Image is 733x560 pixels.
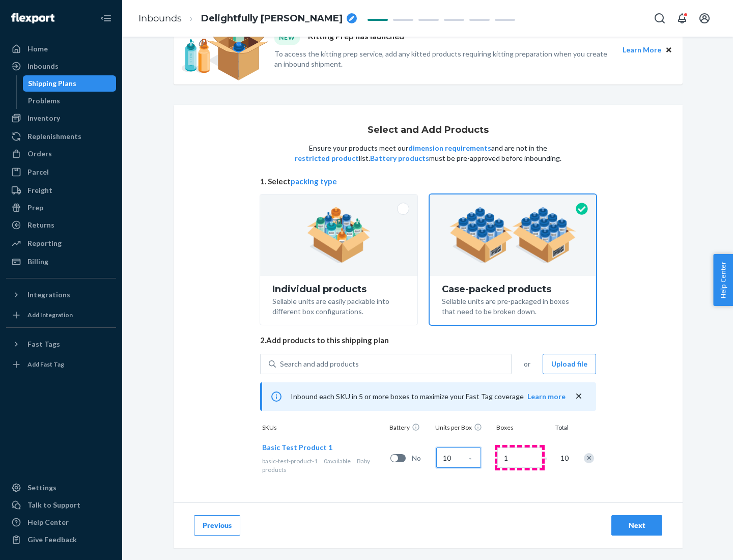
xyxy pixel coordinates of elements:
[27,311,73,319] div: Add Integration
[663,44,674,55] button: Close
[442,294,584,317] div: Sellable units are pre-packaged in boxes that need to be broken down.
[272,284,405,294] div: Individual products
[28,78,76,89] div: Shipping Plans
[442,284,584,294] div: Case-packed products
[194,515,240,536] button: Previous
[280,359,359,369] div: Search and add products
[6,356,116,373] a: Add Fast Tag
[436,447,481,468] input: Case Quantity
[449,207,576,263] img: case-pack.59cecea509d18c883b923b81aeac6d0b.png
[412,453,432,463] span: No
[28,96,60,106] div: Problems
[545,423,571,434] div: Total
[6,164,116,180] a: Parcel
[27,61,59,71] div: Inbounds
[6,200,116,216] a: Prep
[527,391,566,402] button: Learn more
[694,8,715,29] button: Open account menu
[130,4,365,34] ol: breadcrumbs
[6,41,116,57] a: Home
[27,44,48,54] div: Home
[6,235,116,251] a: Reporting
[6,128,116,145] a: Replenishments
[295,153,359,163] button: restricted product
[27,220,54,230] div: Returns
[307,207,371,263] img: individual-pack.facf35554cb0f1810c75b2bd6df2d64e.png
[27,167,49,177] div: Parcel
[262,443,332,452] span: Basic Test Product 1
[650,8,670,29] button: Open Search Box
[584,453,594,463] div: Remove Item
[6,336,116,352] button: Fast Tags
[27,238,62,248] div: Reporting
[368,125,489,135] h1: Select and Add Products
[387,423,433,434] div: Battery
[27,290,70,300] div: Integrations
[27,339,60,349] div: Fast Tags
[543,354,596,374] button: Upload file
[27,149,52,159] div: Orders
[27,535,77,545] div: Give Feedback
[6,531,116,548] button: Give Feedback
[294,143,562,163] p: Ensure your products meet our and are not in the list. must be pre-approved before inbounding.
[27,257,48,267] div: Billing
[27,113,60,123] div: Inventory
[324,457,351,465] span: 0 available
[201,12,343,25] span: Delightfully Jolly Swallow
[672,8,692,29] button: Open notifications
[6,110,116,126] a: Inventory
[138,13,182,24] a: Inbounds
[96,8,116,29] button: Close Navigation
[6,182,116,199] a: Freight
[524,359,530,369] span: or
[23,75,117,92] a: Shipping Plans
[262,442,332,453] button: Basic Test Product 1
[274,49,613,69] p: To access the kitting prep service, add any kitted products requiring kitting preparation when yo...
[6,287,116,303] button: Integrations
[27,360,64,369] div: Add Fast Tag
[6,58,116,74] a: Inbounds
[291,176,337,187] button: packing type
[494,423,545,434] div: Boxes
[6,307,116,323] a: Add Integration
[262,457,318,465] span: basic-test-product-1
[713,254,733,306] button: Help Center
[6,146,116,162] a: Orders
[543,453,553,463] span: =
[6,497,116,513] a: Talk to Support
[27,483,57,493] div: Settings
[260,382,596,411] div: Inbound each SKU in 5 or more boxes to maximize your Fast Tag coverage
[274,31,300,44] div: NEW
[611,515,662,536] button: Next
[6,480,116,496] a: Settings
[262,457,386,474] div: Baby products
[558,453,569,463] span: 10
[260,335,596,346] span: 2. Add products to this shipping plan
[27,517,69,527] div: Help Center
[623,44,661,55] button: Learn More
[497,447,542,468] input: Number of boxes
[370,153,429,163] button: Battery products
[6,514,116,530] a: Help Center
[27,500,80,510] div: Talk to Support
[6,254,116,270] a: Billing
[27,203,43,213] div: Prep
[574,391,584,402] button: close
[260,423,387,434] div: SKUs
[11,13,54,23] img: Flexport logo
[27,131,81,142] div: Replenishments
[27,185,52,195] div: Freight
[23,93,117,109] a: Problems
[433,423,494,434] div: Units per Box
[6,217,116,233] a: Returns
[620,520,654,530] div: Next
[272,294,405,317] div: Sellable units are easily packable into different box configurations.
[260,176,596,187] span: 1. Select
[408,143,491,153] button: dimension requirements
[308,31,404,44] p: Kitting Prep has launched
